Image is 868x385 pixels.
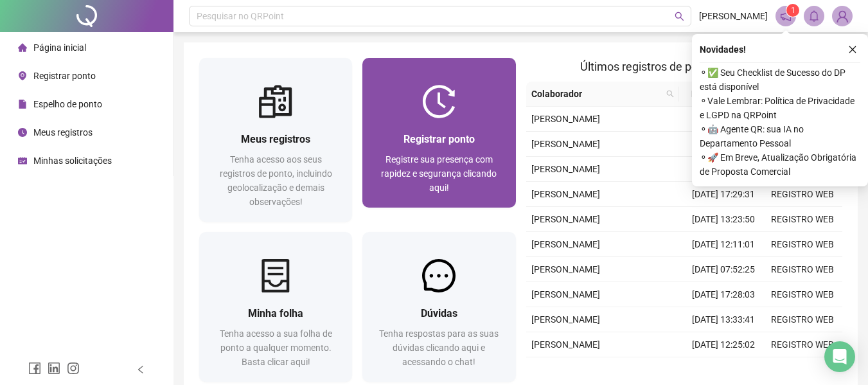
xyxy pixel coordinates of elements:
span: [PERSON_NAME] [531,339,600,350]
th: Data/Hora [679,82,756,107]
span: Página inicial [33,42,86,53]
span: [PERSON_NAME] [531,239,600,249]
span: [PERSON_NAME] [531,264,600,274]
td: [DATE] 12:25:02 [684,332,763,357]
span: Espelho de ponto [33,99,102,109]
span: [PERSON_NAME] [699,9,768,23]
div: Open Intercom Messenger [824,341,855,372]
span: Registre sua presença com rapidez e segurança clicando aqui! [381,154,497,193]
span: [PERSON_NAME] [531,139,600,149]
td: REGISTRO WEB [763,232,842,257]
td: [DATE] 17:28:03 [684,282,763,307]
td: [DATE] 12:25:02 [684,132,763,157]
span: Colaborador [531,87,662,101]
td: [DATE] 13:26:47 [684,107,763,132]
td: [DATE] 13:23:50 [684,207,763,232]
span: Últimos registros de ponto sincronizados [580,60,788,73]
span: ⚬ Vale Lembrar: Política de Privacidade e LGPD na QRPoint [700,94,860,122]
td: REGISTRO WEB [763,282,842,307]
span: bell [808,10,820,22]
td: REGISTRO WEB [763,332,842,357]
span: Novidades ! [700,42,746,57]
span: [PERSON_NAME] [531,164,600,174]
span: Meus registros [33,127,93,138]
span: ⚬ ✅ Seu Checklist de Sucesso do DP está disponível [700,66,860,94]
td: REGISTRO WEB [763,207,842,232]
td: REGISTRO WEB [763,257,842,282]
span: [PERSON_NAME] [531,114,600,124]
span: 1 [791,6,795,15]
td: [DATE] 17:29:31 [684,182,763,207]
a: Registrar pontoRegistre sua presença com rapidez e segurança clicando aqui! [362,58,515,208]
span: close [848,45,857,54]
span: Dúvidas [421,307,457,319]
span: Tenha acesso a sua folha de ponto a qualquer momento. Basta clicar aqui! [220,328,332,367]
span: [PERSON_NAME] [531,289,600,300]
td: REGISTRO WEB [763,182,842,207]
span: [PERSON_NAME] [531,314,600,325]
td: REGISTRO WEB [763,307,842,332]
span: notification [780,10,792,22]
span: search [664,84,677,103]
span: linkedin [48,362,60,375]
td: [DATE] 12:11:01 [684,232,763,257]
sup: 1 [786,4,799,17]
span: Minhas solicitações [33,156,112,166]
span: Registrar ponto [33,71,96,81]
span: Meus registros [241,133,310,145]
td: [DATE] 07:52:25 [684,257,763,282]
span: search [666,90,674,98]
span: instagram [67,362,80,375]
span: search [675,12,684,21]
a: Meus registrosTenha acesso aos seus registros de ponto, incluindo geolocalização e demais observa... [199,58,352,222]
span: Registrar ponto [403,133,475,145]
span: Minha folha [248,307,303,319]
span: clock-circle [18,128,27,137]
span: ⚬ 🚀 Em Breve, Atualização Obrigatória de Proposta Comercial [700,150,860,179]
span: ⚬ 🤖 Agente QR: sua IA no Departamento Pessoal [700,122,860,150]
span: left [136,365,145,374]
span: Tenha respostas para as suas dúvidas clicando aqui e acessando o chat! [379,328,499,367]
td: [DATE] 13:33:41 [684,307,763,332]
span: [PERSON_NAME] [531,189,600,199]
span: schedule [18,156,27,165]
span: Tenha acesso aos seus registros de ponto, incluindo geolocalização e demais observações! [220,154,332,207]
span: home [18,43,27,52]
span: Data/Hora [684,87,740,101]
a: DúvidasTenha respostas para as suas dúvidas clicando aqui e acessando o chat! [362,232,515,382]
span: [PERSON_NAME] [531,214,600,224]
td: [DATE] 07:44:56 [684,157,763,182]
img: 87951 [833,6,852,26]
span: facebook [28,362,41,375]
span: environment [18,71,27,80]
a: Minha folhaTenha acesso a sua folha de ponto a qualquer momento. Basta clicar aqui! [199,232,352,382]
span: file [18,100,27,109]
